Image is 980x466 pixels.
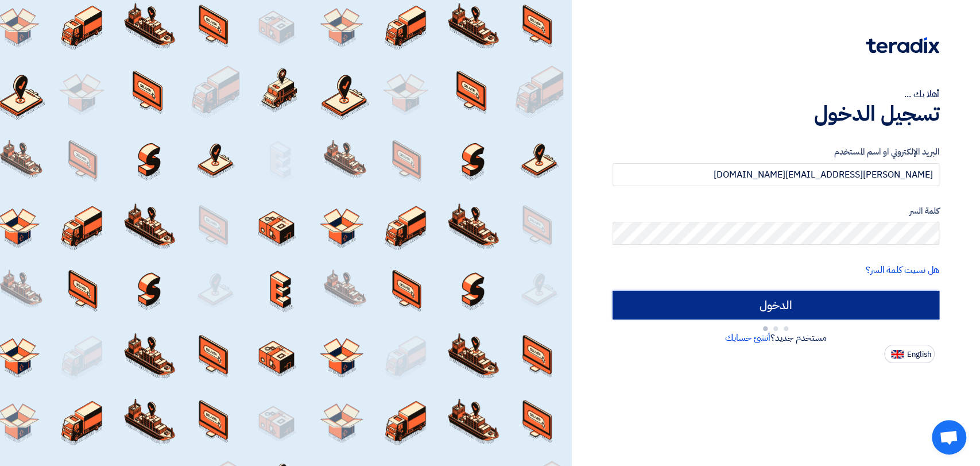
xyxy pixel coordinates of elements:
[613,101,939,126] h1: تسجيل الدخول
[907,351,931,359] span: English
[613,291,939,319] input: الدخول
[884,345,935,363] button: English
[932,420,966,455] a: Open chat
[613,145,939,159] label: البريد الإلكتروني او اسم المستخدم
[866,263,939,277] a: هل نسيت كلمة السر؟
[725,331,770,345] a: أنشئ حسابك
[891,350,904,359] img: en-US.png
[613,205,939,218] label: كلمة السر
[613,163,939,186] input: أدخل بريد العمل الإلكتروني او اسم المستخدم الخاص بك ...
[613,87,939,101] div: أهلا بك ...
[613,331,939,345] div: مستخدم جديد؟
[866,37,939,53] img: Teradix logo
